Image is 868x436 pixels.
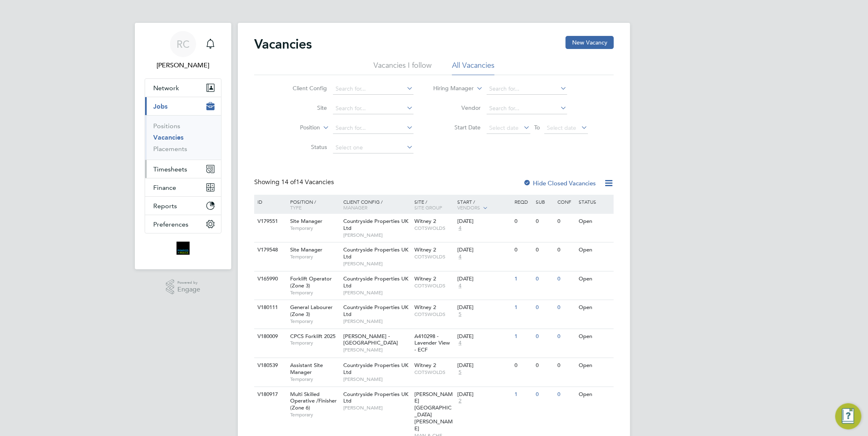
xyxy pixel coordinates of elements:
div: Open [577,358,613,373]
span: [PERSON_NAME] [343,289,411,296]
span: Witney 2 [415,362,436,369]
span: [PERSON_NAME] [343,376,411,383]
button: Finance [145,178,221,196]
span: Temporary [290,376,339,383]
div: 1 [512,271,534,287]
span: Finance [153,184,176,191]
span: Vendors [457,204,480,211]
span: Temporary [290,289,339,296]
span: 4 [457,340,463,347]
div: Position / [284,195,341,214]
div: 0 [534,329,555,344]
div: [DATE] [457,276,510,283]
div: 0 [512,214,534,229]
span: Temporary [290,318,339,325]
div: Open [577,329,613,344]
span: 4 [457,283,463,289]
div: V180009 [255,329,284,344]
span: Witney 2 [415,304,436,311]
span: Site Manager [290,246,322,253]
div: Status [577,195,613,209]
label: Start Date [434,124,481,131]
span: 4 [457,225,463,232]
input: Search for... [487,83,567,95]
div: 0 [534,387,555,402]
button: New Vacancy [566,36,614,49]
span: Engage [177,286,200,293]
span: Temporary [290,412,339,418]
span: 2 [457,398,463,405]
span: Select date [547,124,577,131]
div: ID [255,195,284,209]
span: To [532,122,543,133]
span: Site Group [415,204,443,211]
div: Showing [254,178,336,187]
div: Start / [455,195,512,215]
span: Countryside Properties UK Ltd [343,304,408,318]
div: 1 [512,329,534,344]
span: Witney 2 [415,246,436,253]
div: Open [577,387,613,402]
h2: Vacancies [254,36,312,52]
span: Robyn Clarke [145,60,221,70]
span: CPCS Forklift 2025 [290,333,336,340]
button: Network [145,79,221,97]
span: 4 [457,254,463,260]
button: Timesheets [145,160,221,178]
label: Hide Closed Vacancies [523,179,596,187]
div: [DATE] [457,247,510,254]
span: Preferences [153,220,188,228]
span: Manager [343,204,367,211]
div: 0 [555,358,577,373]
span: COTSWOLDS [415,225,454,231]
div: Jobs [145,115,221,160]
span: Forklift Operator (Zone 3) [290,275,332,289]
button: Jobs [145,97,221,115]
span: General Labourer (Zone 3) [290,304,333,318]
div: 0 [534,271,555,287]
span: 5 [457,311,463,318]
span: [PERSON_NAME] [343,318,411,325]
div: 0 [555,214,577,229]
span: [PERSON_NAME] [343,232,411,238]
span: Countryside Properties UK Ltd [343,246,408,260]
div: 0 [534,300,555,315]
div: V180111 [255,300,284,315]
span: Assistant Site Manager [290,362,323,376]
div: [DATE] [457,333,510,340]
span: Countryside Properties UK Ltd [343,218,408,231]
label: Site [280,104,327,111]
span: [PERSON_NAME] - [GEOGRAPHIC_DATA] [343,333,398,347]
span: Temporary [290,340,339,346]
a: Placements [153,145,187,153]
label: Client Config [280,85,327,92]
span: [PERSON_NAME] [343,260,411,267]
span: Countryside Properties UK Ltd [343,275,408,289]
span: 14 of [281,178,296,186]
span: Witney 2 [415,218,436,225]
div: Site / [413,195,456,214]
div: 0 [555,242,577,258]
li: Vacancies I follow [374,60,432,75]
div: [DATE] [457,391,510,398]
a: Vacancies [153,133,183,141]
div: Sub [534,195,555,209]
button: Preferences [145,215,221,233]
div: 0 [555,387,577,402]
input: Search for... [333,122,414,134]
span: Jobs [153,102,168,110]
span: 5 [457,369,463,376]
span: Temporary [290,225,339,231]
span: COTSWOLDS [415,369,454,376]
div: 1 [512,387,534,402]
nav: Main navigation [135,23,231,269]
span: COTSWOLDS [415,311,454,318]
span: Countryside Properties UK Ltd [343,362,408,376]
span: A410298 - Lavender View - ECF [415,333,450,354]
div: Client Config / [341,195,413,214]
div: 0 [555,271,577,287]
button: Engage Resource Center [835,403,861,429]
div: Open [577,242,613,258]
div: V179551 [255,214,284,229]
div: V179548 [255,242,284,258]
